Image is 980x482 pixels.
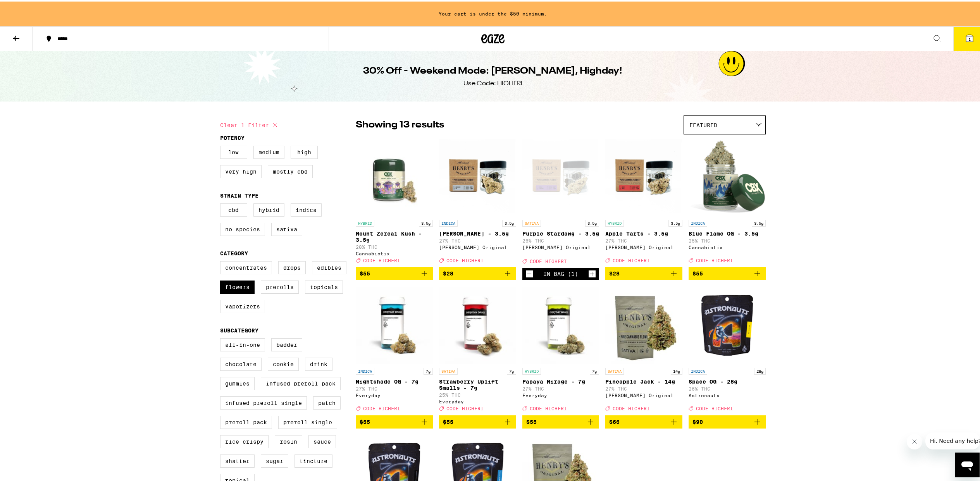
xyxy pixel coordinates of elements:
[271,337,302,350] label: Badder
[605,265,682,279] button: Add to bag
[220,202,247,215] label: CBD
[220,249,248,255] legend: Category
[526,417,537,423] span: $55
[360,269,370,275] span: $55
[522,237,599,242] p: 26% THC
[363,405,400,410] span: CODE HIGHFRI
[446,405,484,410] span: CODE HIGHFRI
[439,218,458,225] p: INDICA
[752,218,766,225] p: 3.5g
[689,229,766,235] p: Blue Flame OG - 3.5g
[356,117,444,130] p: Showing 13 results
[522,285,599,362] img: Everyday - Papaya Mirage - 7g
[543,269,578,275] div: In Bag (1)
[261,279,299,292] label: Prerolls
[609,417,620,423] span: $66
[439,398,516,403] div: Everyday
[689,265,766,279] button: Add to bag
[605,137,682,265] a: Open page for Apple Tarts - 3.5g from Henry's Original
[356,250,433,255] div: Cannabiotix
[356,243,433,248] p: 28% THC
[356,366,374,373] p: INDICA
[522,385,599,390] p: 27% THC
[220,260,272,273] label: Concentrates
[305,279,343,292] label: Topicals
[522,391,599,396] div: Everyday
[605,237,682,242] p: 27% THC
[689,285,766,362] img: Astronauts - Space OG - 28g
[585,218,599,225] p: 3.5g
[439,237,516,242] p: 27% THC
[605,285,682,413] a: Open page for Pineapple Jack - 14g from Henry's Original
[522,243,599,248] div: [PERSON_NAME] Original
[356,265,433,279] button: Add to bag
[689,391,766,396] div: Astronauts
[613,256,650,262] span: CODE HIGHFRI
[605,391,682,396] div: [PERSON_NAME] Original
[689,237,766,242] p: 25% THC
[689,243,766,248] div: Cannabiotix
[605,385,682,390] p: 27% THC
[291,202,322,215] label: Indica
[278,260,306,273] label: Drops
[220,191,258,197] legend: Strain Type
[522,285,599,413] a: Open page for Papaya Mirage - 7g from Everyday
[220,414,272,427] label: Preroll Pack
[220,337,265,350] label: All-In-One
[220,133,245,139] legend: Potency
[363,63,623,76] h1: 30% Off - Weekend Mode: [PERSON_NAME], Highday!
[220,434,269,447] label: Rice Crispy
[671,366,682,373] p: 14g
[605,218,624,225] p: HYBRID
[275,434,302,447] label: Rosin
[356,414,433,427] button: Add to bag
[220,453,255,466] label: Shatter
[522,229,599,235] p: Purple Stardawg - 3.5g
[689,285,766,413] a: Open page for Space OG - 28g from Astronauts
[220,114,280,133] button: Clear 1 filter
[360,417,370,423] span: $55
[220,375,255,389] label: Gummies
[609,269,620,275] span: $28
[356,137,433,265] a: Open page for Mount Zereal Kush - 3.5g from Cannabiotix
[522,218,541,225] p: SATIVA
[220,356,262,369] label: Chocolate
[261,453,288,466] label: Sugar
[356,285,433,413] a: Open page for Nightshade OG - 7g from Everyday
[613,405,650,410] span: CODE HIGHFRI
[605,414,682,427] button: Add to bag
[305,356,332,369] label: Drink
[689,385,766,390] p: 26% THC
[220,221,265,234] label: No Species
[525,269,533,276] button: Decrement
[605,377,682,383] p: Pineapple Jack - 14g
[689,218,707,225] p: INDICA
[356,229,433,241] p: Mount Zereal Kush - 3.5g
[968,35,971,40] span: 1
[588,269,596,276] button: Increment
[522,377,599,383] p: Papaya Mirage - 7g
[605,366,624,373] p: SATIVA
[689,366,707,373] p: INDICA
[439,137,516,265] a: Open page for King Louis XIII - 3.5g from Henry's Original
[605,229,682,235] p: Apple Tarts - 3.5g
[502,218,516,225] p: 3.5g
[439,265,516,279] button: Add to bag
[439,377,516,389] p: Strawberry Uplift Smalls - 7g
[356,385,433,390] p: 27% THC
[439,285,516,413] a: Open page for Strawberry Uplift Smalls - 7g from Everyday
[253,202,284,215] label: Hybrid
[439,414,516,427] button: Add to bag
[220,298,265,312] label: Vaporizers
[356,391,433,396] div: Everyday
[668,218,682,225] p: 3.5g
[295,453,332,466] label: Tincture
[268,164,313,177] label: Mostly CBD
[313,395,341,408] label: Patch
[605,285,682,362] img: Henry's Original - Pineapple Jack - 14g
[605,243,682,248] div: [PERSON_NAME] Original
[446,256,484,262] span: CODE HIGHFRI
[271,221,302,234] label: Sativa
[443,269,453,275] span: $28
[696,405,733,410] span: CODE HIGHFRI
